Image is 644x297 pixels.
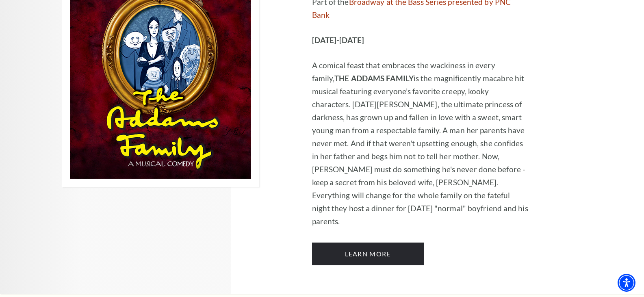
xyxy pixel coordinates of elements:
[312,35,364,45] strong: [DATE]-[DATE]
[618,274,635,292] div: Accessibility Menu
[312,243,424,265] a: Learn More The Addams Family, The Musical
[334,74,414,83] strong: THE ADDAMS FAMILY
[312,59,529,228] p: A comical feast that embraces the wackiness in every family, is the magnificently macabre hit mus...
